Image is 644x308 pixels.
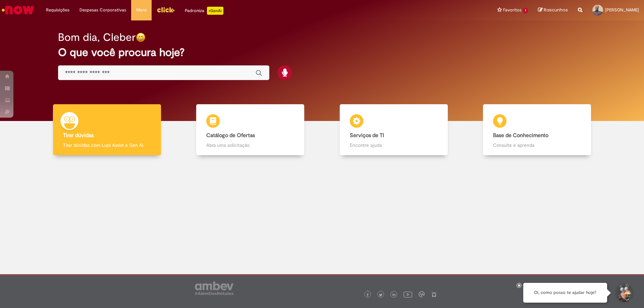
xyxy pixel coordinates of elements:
span: Requisições [46,7,69,13]
span: 1 [523,8,528,13]
a: Base de Conhecimento Consulte e aprenda [466,104,609,156]
b: Tirar dúvidas [63,132,94,139]
img: logo_footer_twitter.png [379,293,382,297]
img: logo_footer_youtube.png [404,290,412,299]
span: Rascunhos [544,7,568,13]
img: logo_footer_linkedin.png [392,293,396,297]
h2: Bom dia, Cleber [58,32,136,43]
span: Favoritos [503,7,522,13]
p: +GenAi [207,7,223,15]
p: Encontre ajuda [350,142,438,148]
button: Iniciar Conversa de Suporte [614,283,634,303]
div: Padroniza [185,7,223,15]
span: [PERSON_NAME] [605,7,639,13]
img: ServiceNow [1,3,35,17]
a: Serviços de TI Encontre ajuda [322,104,466,156]
div: Oi, como posso te ajudar hoje? [523,283,607,303]
img: logo_footer_naosei.png [431,291,437,297]
b: Serviços de TI [350,132,384,139]
img: logo_footer_workplace.png [419,291,425,297]
h2: O que você procura hoje? [58,47,586,58]
img: logo_footer_ambev_rotulo_gray.png [195,282,233,295]
span: More [136,7,147,13]
img: logo_footer_facebook.png [366,293,369,297]
span: Despesas Corporativas [79,7,126,13]
img: happy-face.png [136,33,146,42]
p: Tirar dúvidas com Lupi Assist e Gen Ai [63,142,151,148]
img: click_logo_yellow_360x200.png [157,5,175,15]
b: Catálogo de Ofertas [206,132,255,139]
p: Consulte e aprenda [493,142,581,148]
a: Rascunhos [538,7,568,13]
a: Tirar dúvidas Tirar dúvidas com Lupi Assist e Gen Ai [35,104,179,156]
p: Abra uma solicitação [206,142,294,148]
a: Catálogo de Ofertas Abra uma solicitação [179,104,322,156]
b: Base de Conhecimento [493,132,548,139]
